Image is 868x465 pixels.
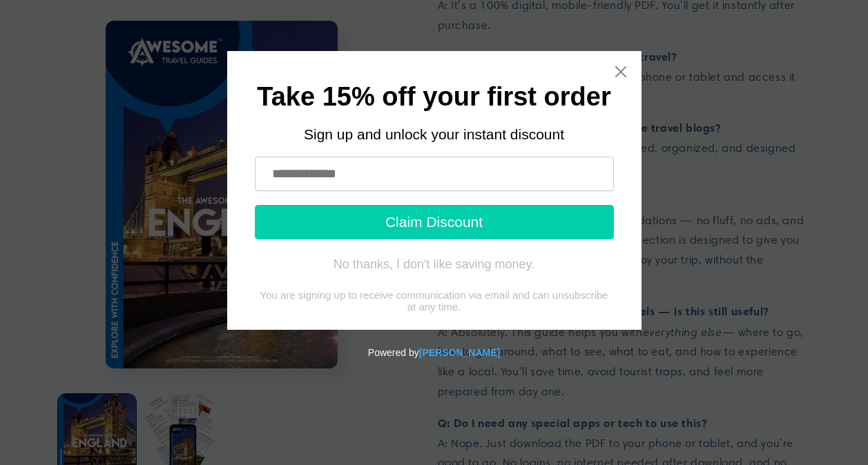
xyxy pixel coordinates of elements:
[255,205,614,239] button: Claim Discount
[6,330,862,375] div: Powered by
[255,86,614,109] h1: Take 15% off your first order
[255,126,614,143] div: Sign up and unlock your instant discount
[614,65,628,79] a: Close widget
[255,289,614,313] div: You are signing up to receive communication via email and can unsubscribe at any time.
[419,347,500,358] a: Powered by Tydal
[334,257,534,271] div: No thanks, I don't like saving money.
